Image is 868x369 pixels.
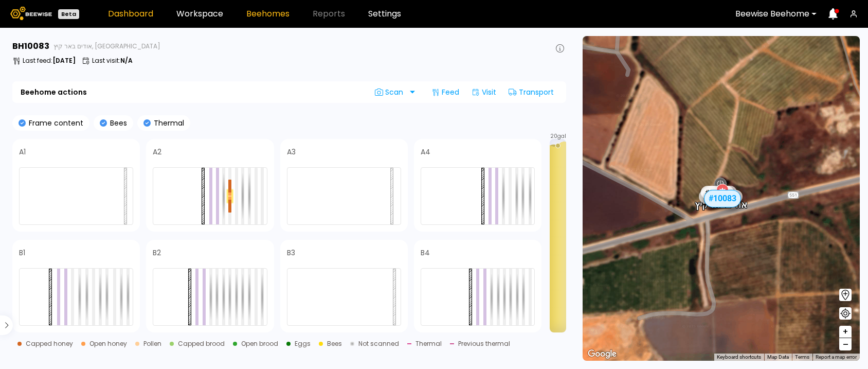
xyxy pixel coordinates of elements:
div: Capped honey [26,341,73,347]
h4: B4 [421,249,430,256]
a: Settings [368,10,401,18]
div: Visit [467,84,500,100]
b: N/A [120,56,133,65]
p: Bees [107,119,127,127]
div: # 10102 [698,190,731,203]
h4: B3 [287,249,295,256]
a: Beehomes [246,10,290,18]
h4: A2 [153,148,161,155]
a: Report a map error [816,354,857,360]
div: Pollen [143,341,161,347]
p: Frame content [26,119,83,127]
a: Terms (opens in new tab) [795,354,809,360]
b: Beehome actions [21,89,87,96]
div: # 10118 [710,190,743,203]
div: Transport [504,84,558,100]
span: – [843,338,848,351]
p: Thermal [151,119,184,127]
div: # 10147 [701,185,734,199]
h3: BH 10083 [12,42,49,50]
div: # 10083 [704,189,741,207]
div: אודים באר קיץ [695,188,747,210]
img: Beewise logo [10,7,52,20]
a: Dashboard [108,10,153,18]
div: Not scanned [358,341,399,347]
h4: A3 [287,148,296,155]
h4: A4 [421,148,430,155]
h4: B2 [153,249,161,256]
h4: A1 [19,148,26,155]
p: Last feed : [23,58,76,64]
button: – [839,338,852,350]
div: Capped brood [178,341,225,347]
div: Previous thermal [458,341,510,347]
button: Map Data [767,354,789,361]
b: [DATE] [52,56,76,65]
img: Google [585,347,619,361]
div: Thermal [415,341,442,347]
div: Eggs [295,341,311,347]
button: Keyboard shortcuts [717,354,761,361]
button: + [839,326,852,338]
div: Feed [427,84,463,100]
a: Workspace [176,10,223,18]
h4: B1 [19,249,25,256]
div: Open brood [241,341,278,347]
span: 20 gal [550,134,566,139]
span: Scan [375,88,407,96]
div: Open honey [89,341,127,347]
div: Bees [327,341,342,347]
div: Beta [58,9,79,19]
span: Reports [313,10,345,18]
span: אודים באר קיץ, [GEOGRAPHIC_DATA] [53,43,160,49]
span: + [842,325,848,338]
a: Open this area in Google Maps (opens a new window) [585,347,619,361]
p: Last visit : [92,58,133,64]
